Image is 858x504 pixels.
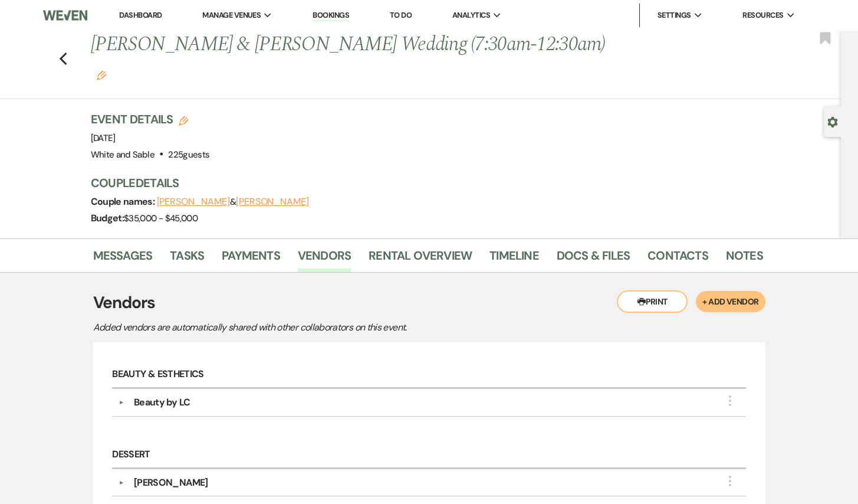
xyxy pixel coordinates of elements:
h1: [PERSON_NAME] & [PERSON_NAME] Wedding (7:30am-12:30am) [91,31,619,87]
span: Resources [742,9,783,21]
a: Payments [222,246,280,272]
a: Vendors [298,246,351,272]
button: ▼ [114,480,129,486]
span: $35,000 - $45,000 [124,212,198,224]
a: To Do [390,10,412,20]
span: [DATE] [91,132,116,144]
h6: Dessert [112,441,745,469]
h3: Couple Details [91,175,751,191]
span: Manage Venues [202,9,261,21]
button: Edit [97,70,106,80]
button: + Add Vendor [696,291,765,312]
a: Dashboard [119,10,162,20]
a: Docs & Files [557,246,630,272]
div: Beauty by LC [134,395,190,410]
h3: Vendors [93,290,765,315]
div: [PERSON_NAME] [134,476,208,490]
a: Contacts [647,246,708,272]
a: Bookings [313,10,349,21]
a: Notes [726,246,763,272]
span: 225 guests [168,149,209,161]
button: Open lead details [827,116,838,127]
button: Print [617,290,688,313]
span: Analytics [452,9,490,21]
span: Couple names: [91,195,157,208]
span: White and Sable [91,149,154,161]
button: ▼ [114,400,129,405]
h6: Beauty & Esthetics [112,362,745,390]
p: Added vendors are automatically shared with other collaborators on this event. [93,320,506,335]
a: Timeline [489,246,539,272]
span: Settings [658,9,691,21]
a: Rental Overview [369,246,472,272]
a: Tasks [170,246,204,272]
span: Budget: [91,212,124,224]
a: Messages [93,246,153,272]
span: & [157,196,309,208]
h3: Event Details [91,111,210,127]
button: [PERSON_NAME] [236,197,309,207]
button: [PERSON_NAME] [157,197,230,207]
img: Weven Logo [43,3,87,28]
